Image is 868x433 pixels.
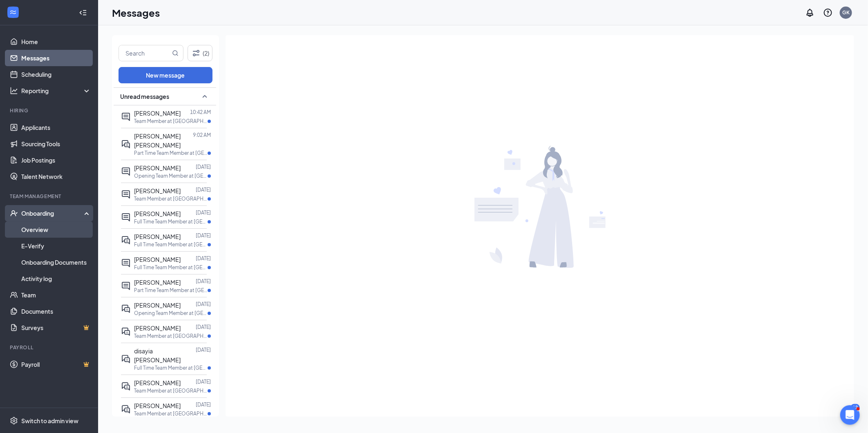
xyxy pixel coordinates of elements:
[121,167,131,176] svg: ActiveChat
[21,168,91,185] a: Talent Network
[21,254,91,270] a: Onboarding Documents
[10,209,18,217] svg: UserCheck
[21,319,91,336] a: SurveysCrown
[805,8,815,18] svg: Notifications
[200,92,210,101] svg: SmallChevronUp
[134,379,181,386] span: [PERSON_NAME]
[121,139,131,149] svg: ActiveDoubleChat
[134,118,208,125] p: Team Member at [GEOGRAPHIC_DATA][PERSON_NAME] of [PERSON_NAME].
[196,163,211,170] p: [DATE]
[121,112,131,122] svg: ActiveChat
[121,304,131,314] svg: ActiveDoubleChat
[188,45,213,61] button: Filter (2)
[134,109,181,117] span: [PERSON_NAME]
[134,233,181,240] span: [PERSON_NAME]
[21,356,91,373] a: PayrollCrown
[21,221,91,238] a: Overview
[196,324,211,330] p: [DATE]
[196,401,211,408] p: [DATE]
[134,264,208,271] p: Full Time Team Member at [GEOGRAPHIC_DATA][PERSON_NAME] of [PERSON_NAME].
[21,287,91,303] a: Team
[134,333,208,339] p: Team Member at [GEOGRAPHIC_DATA][PERSON_NAME] of [PERSON_NAME].
[196,255,211,262] p: [DATE]
[842,9,850,16] div: GK
[10,107,89,114] div: Hiring
[21,66,91,83] a: Scheduling
[121,235,131,245] svg: ActiveDoubleChat
[196,301,211,308] p: [DATE]
[10,87,18,95] svg: Analysis
[134,172,208,179] p: Opening Team Member at [GEOGRAPHIC_DATA][PERSON_NAME] of [PERSON_NAME].
[134,218,208,225] p: Full Time Team Member at [GEOGRAPHIC_DATA][PERSON_NAME] of [PERSON_NAME].
[134,132,181,149] span: [PERSON_NAME] [PERSON_NAME]
[196,209,211,216] p: [DATE]
[121,212,131,222] svg: ActiveChat
[134,187,181,194] span: [PERSON_NAME]
[134,164,181,172] span: [PERSON_NAME]
[121,281,131,291] svg: ActiveChat
[21,417,78,425] div: Switch to admin view
[121,327,131,337] svg: ActiveDoubleChat
[121,190,131,199] svg: ActiveChat
[134,301,181,309] span: [PERSON_NAME]
[21,119,91,136] a: Applicants
[10,344,89,351] div: Payroll
[121,354,131,364] svg: ActiveDoubleChat
[21,136,91,152] a: Sourcing Tools
[134,150,208,156] p: Part Time Team Member at [GEOGRAPHIC_DATA][PERSON_NAME] of [PERSON_NAME].
[79,9,87,17] svg: Collapse
[196,186,211,193] p: [DATE]
[196,378,211,385] p: [DATE]
[10,417,18,425] svg: Settings
[21,303,91,319] a: Documents
[134,210,181,217] span: [PERSON_NAME]
[134,241,208,248] p: Full Time Team Member at [GEOGRAPHIC_DATA][PERSON_NAME] of [PERSON_NAME].
[134,387,208,394] p: Team Member at [GEOGRAPHIC_DATA][PERSON_NAME] of [PERSON_NAME].
[21,270,91,287] a: Activity log
[21,209,84,217] div: Onboarding
[191,48,201,58] svg: Filter
[121,404,131,414] svg: ActiveDoubleChat
[10,193,89,200] div: Team Management
[121,382,131,391] svg: ActiveDoubleChat
[193,132,211,138] p: 9:02 AM
[840,405,860,425] iframe: Intercom live chat
[119,45,170,61] input: Search
[134,195,208,202] p: Team Member at [GEOGRAPHIC_DATA][PERSON_NAME] of [PERSON_NAME].
[134,410,208,417] p: Team Member at [GEOGRAPHIC_DATA][PERSON_NAME] of [PERSON_NAME].
[134,279,181,286] span: [PERSON_NAME]
[21,87,92,95] div: Reporting
[134,287,208,294] p: Part Time Team Member at [GEOGRAPHIC_DATA][PERSON_NAME] of [PERSON_NAME].
[172,50,179,56] svg: MagnifyingGlass
[134,310,208,317] p: Opening Team Member at [GEOGRAPHIC_DATA][PERSON_NAME] of [PERSON_NAME].
[134,324,181,332] span: [PERSON_NAME]
[851,404,860,411] div: 12
[196,232,211,239] p: [DATE]
[119,67,213,83] button: New message
[21,152,91,168] a: Job Postings
[134,402,181,409] span: [PERSON_NAME]
[134,347,181,364] span: disayia [PERSON_NAME]
[134,364,208,371] p: Full Time Team Member at [GEOGRAPHIC_DATA][PERSON_NAME] of [PERSON_NAME].
[190,109,211,116] p: 10:42 AM
[21,50,91,66] a: Messages
[21,33,91,50] a: Home
[823,8,833,18] svg: QuestionInfo
[21,238,91,254] a: E-Verify
[9,8,17,16] svg: WorkstreamLogo
[121,258,131,268] svg: ActiveChat
[196,346,211,353] p: [DATE]
[134,256,181,263] span: [PERSON_NAME]
[196,278,211,285] p: [DATE]
[112,6,160,20] h1: Messages
[120,92,169,100] span: Unread messages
